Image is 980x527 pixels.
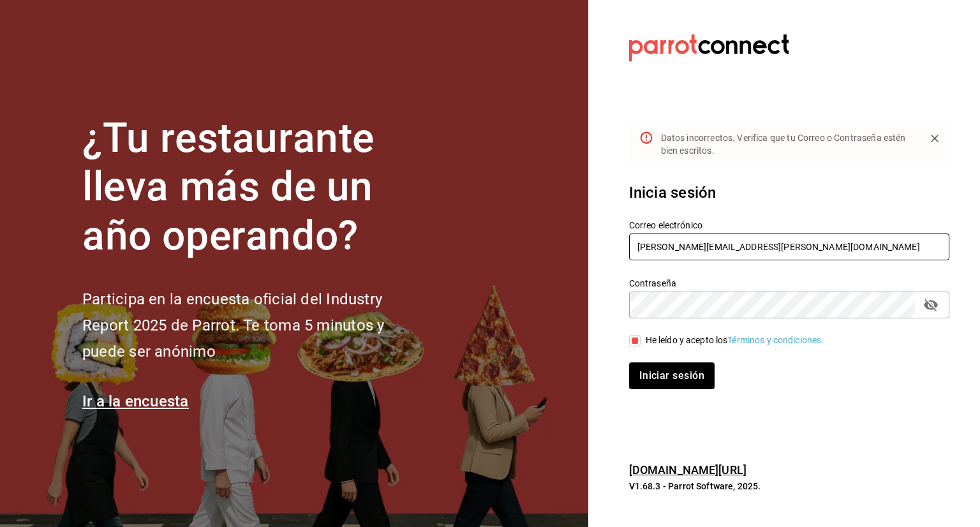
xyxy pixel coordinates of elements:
h1: ¿Tu restaurante lleva más de un año operando? [82,114,427,261]
div: Datos incorrectos. Verifica que tu Correo o Contraseña estén bien escritos. [661,126,915,162]
label: Contraseña [629,278,949,287]
a: Términos y condiciones. [727,335,824,345]
button: Iniciar sesión [629,362,715,389]
label: Correo electrónico [629,220,949,229]
button: passwordField [920,294,942,316]
a: [DOMAIN_NAME][URL] [629,463,746,477]
h2: Participa en la encuesta oficial del Industry Report 2025 de Parrot. Te toma 5 minutos y puede se... [82,286,427,364]
h3: Inicia sesión [629,181,949,204]
p: V1.68.3 - Parrot Software, 2025. [629,480,949,493]
input: Ingresa tu correo electrónico [629,234,949,260]
div: He leído y acepto los [646,334,824,347]
button: Close [925,129,944,148]
a: Ir a la encuesta [82,392,189,410]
